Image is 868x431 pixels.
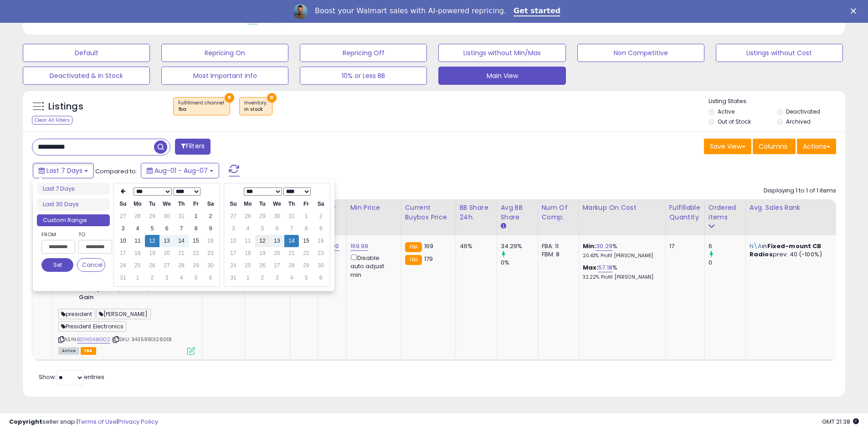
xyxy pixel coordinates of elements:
[145,235,159,247] td: 12
[786,118,811,125] label: Archived
[118,417,158,426] a: Privacy Policy
[203,260,218,272] td: 30
[299,260,313,272] td: 29
[313,247,328,260] td: 23
[161,44,288,62] button: Repricing On
[174,198,189,210] th: Th
[174,272,189,284] td: 4
[542,250,572,259] div: FBM: 8
[226,223,241,235] td: 3
[178,99,225,113] span: Fulfillment channel :
[669,203,701,222] div: Fulfillable Quantity
[130,210,145,223] td: 28
[270,235,284,247] td: 13
[313,235,328,247] td: 16
[583,264,658,280] div: %
[145,198,159,210] th: Tu
[58,321,126,332] span: President Electronics
[270,223,284,235] td: 6
[159,260,174,272] td: 27
[189,272,203,284] td: 5
[313,223,328,235] td: 9
[37,183,110,195] li: Last 7 Days
[174,210,189,223] td: 31
[797,139,836,154] button: Actions
[161,67,288,85] button: Most Important info
[203,272,218,284] td: 6
[255,272,270,284] td: 2
[159,235,174,247] td: 13
[709,97,845,106] p: Listing States:
[542,203,575,222] div: Num of Comp.
[178,106,225,113] div: fba
[542,242,572,250] div: FBA: 11
[501,222,506,230] small: Avg BB Share.
[284,235,299,247] td: 14
[241,272,255,284] td: 1
[350,242,369,251] a: 169.99
[822,417,859,426] span: 2025-08-15 21:38 GMT
[299,223,313,235] td: 8
[669,242,698,250] div: 17
[255,260,270,272] td: 26
[226,272,241,284] td: 31
[116,235,130,247] td: 10
[579,199,665,235] th: The percentage added to the cost of goods (COGS) that forms the calculator for Min & Max prices.
[189,235,203,247] td: 15
[313,260,328,272] td: 30
[175,139,211,155] button: Filters
[716,44,843,62] button: Listings without Cost
[58,309,95,319] span: president
[46,166,82,175] span: Last 7 Days
[300,44,427,62] button: Repricing Off
[159,198,174,210] th: We
[300,67,427,85] button: 10% or Less BB
[255,223,270,235] td: 5
[764,187,836,195] div: Displaying 1 to 1 of 1 items
[174,247,189,260] td: 21
[753,139,796,154] button: Columns
[226,235,241,247] td: 10
[226,210,241,223] td: 27
[32,116,72,125] div: Clear All Filters
[424,242,433,250] span: 169
[241,210,255,223] td: 28
[77,336,110,343] a: B01N0A8GO2
[48,100,83,113] h5: Listings
[159,223,174,235] td: 6
[851,8,860,14] div: Close
[313,198,328,210] th: Sa
[203,235,218,247] td: 16
[41,230,73,239] label: From
[750,242,762,250] span: N\A
[244,106,267,113] div: in stock
[145,272,159,284] td: 2
[709,242,745,250] div: 6
[583,242,596,250] b: Min:
[189,210,203,223] td: 1
[786,108,820,115] label: Deactivated
[284,247,299,260] td: 21
[203,198,218,210] th: Sa
[33,163,94,178] button: Last 7 Days
[78,417,117,426] a: Terms of Use
[750,242,839,259] p: in prev: 40 (-100%)
[159,272,174,284] td: 3
[145,223,159,235] td: 5
[299,272,313,284] td: 5
[58,347,79,355] span: All listings currently available for purchase on Amazon
[514,6,560,16] a: Get started
[226,260,241,272] td: 24
[293,4,308,19] img: Profile image for Adrian
[95,167,137,176] span: Compared to:
[255,210,270,223] td: 29
[116,198,130,210] th: Su
[58,242,195,354] div: ASIN:
[77,258,105,272] button: Cancel
[9,417,42,426] strong: Copyright
[226,247,241,260] td: 17
[583,242,658,259] div: %
[460,203,493,222] div: BB Share 24h.
[350,253,394,279] div: Disable auto adjust min
[709,259,745,267] div: 0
